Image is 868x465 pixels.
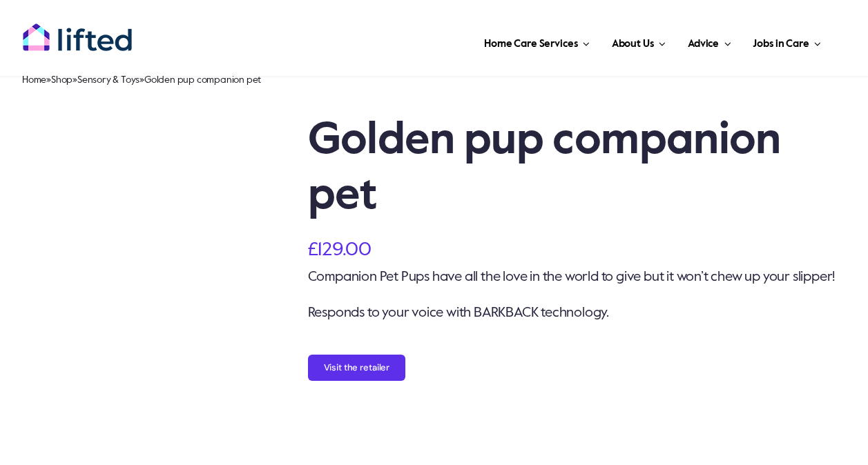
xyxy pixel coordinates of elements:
span: » » » [22,75,261,85]
span: Jobs in Care [753,33,809,55]
a: About Us [608,21,670,62]
button: Visit the retailer [308,355,406,381]
a: Shop [51,75,73,85]
p: Companion Pet Pups have all the love in the world to give but it won’t chew up your slipper! [308,266,847,288]
a: Home [22,75,46,85]
span: Golden pup companion pet [144,75,261,85]
nav: Breadcrumb [22,69,846,91]
p: Responds to your voice with BARKBACK technology. [308,302,847,324]
a: Sensory & Toys [77,75,139,85]
a: Advice [684,21,735,62]
bdi: 129.00 [308,240,372,259]
span: Home Care Services [484,33,577,55]
span: About Us [612,33,654,55]
h1: Golden pup companion pet [308,113,847,224]
a: Jobs in Care [749,21,825,62]
span: £ [308,240,318,259]
nav: Main Menu [162,21,825,62]
a: Home Care Services [480,21,594,62]
a: lifted-logo [22,23,133,37]
span: Advice [688,33,719,55]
